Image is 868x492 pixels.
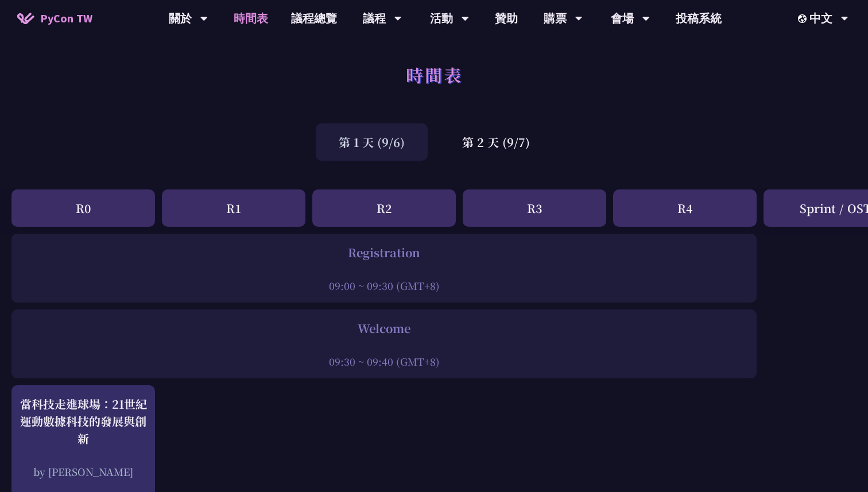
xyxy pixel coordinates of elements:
div: R0 [11,189,155,227]
img: Locale Icon [798,14,809,23]
div: R2 [312,189,456,227]
div: 第 1 天 (9/6) [316,123,428,161]
img: Home icon of PyCon TW 2025 [17,13,34,24]
div: Registration [17,244,751,261]
div: 第 2 天 (9/7) [439,123,553,161]
span: PyCon TW [40,10,92,27]
div: Welcome [17,320,751,337]
div: R3 [463,189,606,227]
a: PyCon TW [6,4,104,33]
div: 09:30 ~ 09:40 (GMT+8) [17,354,751,369]
div: R4 [613,189,757,227]
h1: 時間表 [406,57,463,92]
div: by [PERSON_NAME] [17,464,149,479]
div: 09:00 ~ 09:30 (GMT+8) [17,278,751,293]
div: 當科技走進球場：21世紀運動數據科技的發展與創新 [17,396,149,447]
div: R1 [162,189,305,227]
